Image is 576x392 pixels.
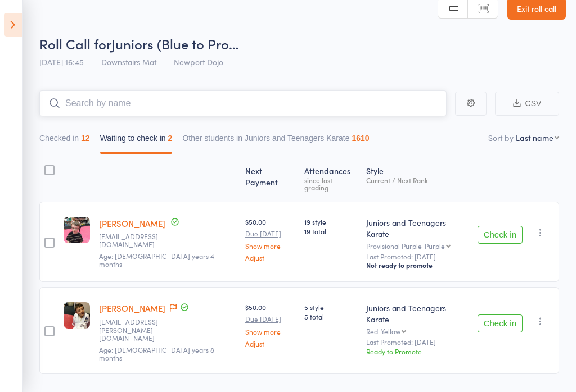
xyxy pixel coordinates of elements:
span: Roll Call for [39,34,111,53]
div: Atten­dances [300,159,362,197]
img: image1742450067.png [64,302,90,329]
button: Check in [478,314,523,332]
a: Adjust [245,340,296,347]
div: Juniors and Teenagers Karate [366,302,469,325]
div: Ready to Promote [366,347,469,356]
div: Next Payment [241,159,300,197]
div: Yellow [381,327,400,335]
button: Check in [478,226,523,244]
input: Search by name [39,90,447,116]
span: 5 total [304,312,357,321]
span: Newport Dojo [174,56,223,67]
button: Waiting to check in2 [100,128,173,154]
div: Red [366,327,469,335]
a: [PERSON_NAME] [99,302,165,314]
span: 19 total [304,226,357,236]
button: Other students in Juniors and Teenagers Karate1610 [182,128,369,154]
div: Provisional Purple [366,242,469,249]
small: Last Promoted: [DATE] [366,338,469,346]
span: Age: [DEMOGRAPHIC_DATA] years 4 months [99,251,214,268]
div: Juniors and Teenagers Karate [366,217,469,239]
small: Due [DATE] [245,230,296,238]
div: since last grading [304,176,357,191]
button: Checked in12 [39,128,90,154]
span: Age: [DEMOGRAPHIC_DATA] years 8 months [99,345,214,362]
a: [PERSON_NAME] [99,217,165,229]
div: $50.00 [245,217,296,261]
img: image1658212556.png [64,217,90,243]
small: abbyneylon@gmail.com [99,233,172,249]
span: Downstairs Mat [101,56,156,67]
span: 5 style [304,302,357,312]
div: $50.00 [245,302,296,347]
a: Show more [245,242,296,249]
div: 12 [81,134,90,143]
small: Due [DATE] [245,315,296,323]
button: CSV [495,92,559,116]
div: Style [362,159,473,197]
div: 1610 [352,134,369,143]
a: Show more [245,328,296,335]
label: Sort by [488,132,514,143]
span: Juniors (Blue to Pro… [111,34,238,53]
div: Current / Next Rank [366,176,469,184]
div: 2 [168,134,173,143]
span: [DATE] 16:45 [39,56,84,67]
a: Adjust [245,254,296,261]
small: Last Promoted: [DATE] [366,253,469,261]
div: Purple [425,242,445,249]
small: bella.gale@gmail.com [99,318,172,342]
div: Not ready to promote [366,261,469,270]
div: Last name [516,132,553,143]
span: 19 style [304,217,357,226]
